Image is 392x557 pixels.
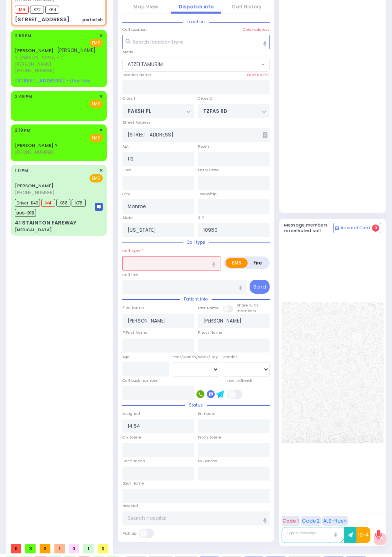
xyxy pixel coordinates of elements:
span: K64 [45,6,59,14]
label: Pick up [122,531,136,536]
span: K72 [30,6,44,14]
u: EMS [92,135,100,141]
button: 10-4 [356,527,370,543]
label: From Scene [198,435,221,440]
span: Status [185,402,207,408]
label: Call Location [122,27,147,32]
span: K88 [56,199,70,207]
span: [PHONE_NUMBER] [15,67,54,74]
div: [STREET_ADDRESS] [15,16,70,24]
div: 41 STAINTON FAREWAY [15,219,76,227]
label: Last Name [198,305,219,311]
label: Clear address [243,27,270,32]
div: pertial ch [82,17,103,23]
label: Use Callback [227,378,252,384]
a: [PERSON_NAME] [15,47,54,54]
label: Location Name [122,72,151,78]
label: Areas [122,49,133,55]
label: Hospital [122,503,138,509]
span: ATZEI TAMURIM [128,61,163,68]
span: ר' [PERSON_NAME] - ר' [PERSON_NAME] [15,54,100,67]
label: Township [198,191,216,197]
img: comment-alt.png [335,226,339,230]
button: Send [250,280,270,294]
button: ALS-Rush [322,516,348,526]
span: [PHONE_NUMBER] [15,189,54,196]
a: [PERSON_NAME] [15,182,54,189]
label: Destination [122,458,145,464]
u: [STREET_ADDRESS] - Use this [15,77,90,84]
img: message-box.svg [95,203,103,211]
a: Call History [232,3,262,10]
u: EMS [92,101,100,107]
span: BUS-910 [15,209,36,217]
span: [PHONE_NUMBER] [15,149,54,155]
label: State [122,215,133,220]
input: Search hospital [122,511,270,526]
span: K78 [72,199,86,207]
label: En Route [198,411,216,417]
span: 3 [25,544,36,554]
label: Entry Code [198,167,219,173]
label: Floor [122,167,131,173]
span: 2:49 PM [15,94,32,100]
span: Driver-K49 [15,199,40,207]
u: EMS [92,40,100,46]
span: 0 [11,544,21,554]
span: 0 [98,544,108,554]
label: First Name [122,305,144,311]
label: P First Name [122,330,148,335]
label: ZIP [198,215,204,220]
div: Year/Month/Week/Day [173,354,220,360]
span: ATZEI TAMURIM [122,58,270,72]
span: 0 [40,544,50,554]
span: ✕ [99,32,103,39]
span: ✕ [99,167,103,174]
span: 1 [83,544,94,554]
span: Location [183,19,209,25]
label: Fire [247,258,268,268]
label: Apt [122,144,129,149]
span: Other building occupants [262,132,268,138]
span: Internal Chat [341,225,370,231]
label: Cross 2 [198,96,212,101]
span: EMS [90,174,103,182]
label: Gender [223,354,237,360]
span: 2:19 PM [15,127,30,133]
h5: Message members on selected call [284,222,334,233]
label: Cross 1 [122,96,135,101]
div: [MEDICAL_DATA] [15,227,52,233]
small: Share with [236,303,258,308]
label: P Last Name [198,330,222,335]
span: M9 [15,6,29,14]
label: Save as POI [247,72,270,78]
button: Code 1 [282,516,300,526]
span: Patient info [180,296,212,302]
label: Age [122,354,130,360]
a: [PERSON_NAME] Y [15,142,58,148]
span: ✕ [99,127,103,134]
button: Code 2 [301,516,321,526]
span: [PERSON_NAME] [57,47,96,54]
input: Search location here [122,35,270,49]
span: members [236,308,256,313]
span: ✕ [99,93,103,100]
span: Call type [183,239,209,245]
span: 0 [372,224,379,232]
label: Back Home [122,481,144,486]
span: 0 [69,544,79,554]
label: On Scene [122,435,141,440]
span: 2:53 PM [15,33,31,39]
a: Map View [133,3,158,10]
label: Street Address [122,120,151,125]
span: ATZEI TAMURIM [123,58,259,72]
span: 1 [54,544,65,554]
a: Dispatch info [179,3,214,10]
label: Call Info [122,272,138,278]
label: Room [198,144,209,149]
span: M4 [41,199,55,207]
label: Assigned [122,411,140,417]
label: City [122,191,130,197]
label: Call Type * [122,248,143,254]
label: In Service [198,458,217,464]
